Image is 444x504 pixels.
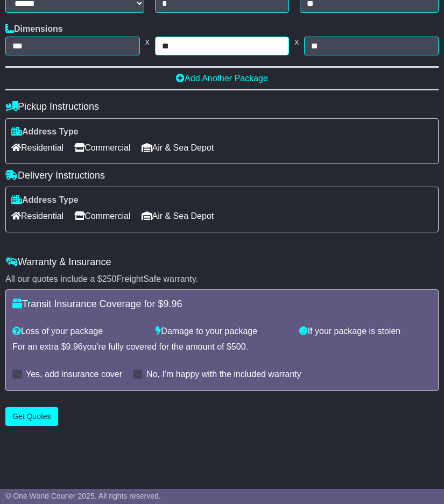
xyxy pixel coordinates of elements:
[26,369,122,379] label: Yes, add insurance cover
[231,342,246,351] span: 500
[163,299,182,309] span: 9.96
[142,139,214,156] span: Air & Sea Depot
[150,326,293,336] div: Damage to your package
[294,326,437,336] div: If your package is stolen
[176,74,268,83] a: Add Another Package
[11,126,79,137] label: Address Type
[11,139,64,156] span: Residential
[5,407,58,426] button: Get Quotes
[74,208,130,224] span: Commercial
[12,342,432,352] div: For an extra $ you're fully covered for the amount of $ .
[5,274,439,284] div: All our quotes include a $ FreightSafe warranty.
[11,208,64,224] span: Residential
[146,369,301,379] label: No, I'm happy with the included warranty
[102,274,117,283] span: 250
[66,342,83,351] span: 9.96
[5,257,439,268] h4: Warranty & Insurance
[140,37,155,47] span: x
[5,24,63,34] label: Dimensions
[12,299,432,310] h4: Transit Insurance Coverage for $
[7,326,150,336] div: Loss of your package
[5,492,161,500] span: © One World Courier 2025. All rights reserved.
[289,37,304,47] span: x
[142,208,214,224] span: Air & Sea Depot
[5,170,439,181] h4: Delivery Instructions
[11,195,79,205] label: Address Type
[5,101,439,112] h4: Pickup Instructions
[74,139,130,156] span: Commercial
